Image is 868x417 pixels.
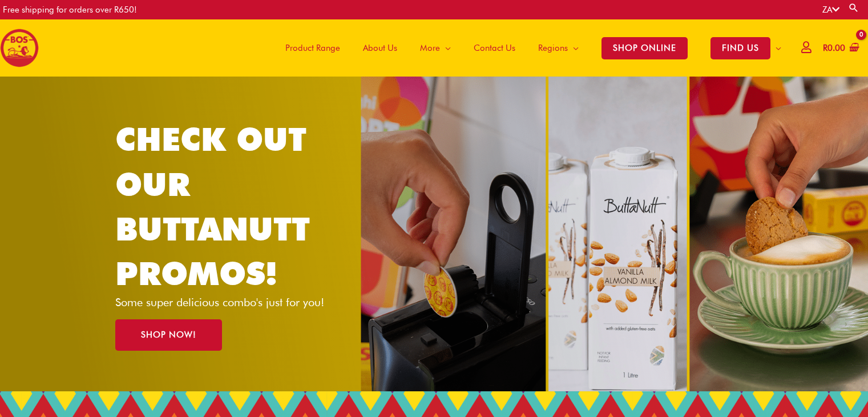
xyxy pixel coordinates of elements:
span: R [823,43,827,53]
a: About Us [352,19,409,77]
span: SHOP NOW! [141,331,196,339]
bdi: 0.00 [823,43,845,53]
span: Product Range [285,31,340,65]
span: FIND US [710,37,770,59]
span: Contact Us [474,31,515,65]
a: ZA [822,5,839,15]
a: View Shopping Cart, empty [821,35,859,61]
a: More [409,19,462,77]
span: More [420,31,440,65]
a: Contact Us [462,19,527,77]
nav: Site Navigation [265,19,793,77]
p: Some super delicious combo's just for you! [115,296,344,308]
a: Product Range [274,19,352,77]
a: Regions [527,19,590,77]
a: SHOP ONLINE [590,19,699,77]
a: CHECK OUT OUR BUTTANUTT PROMOS! [115,120,310,292]
a: SHOP NOW! [115,319,222,351]
span: About Us [363,31,397,65]
span: Regions [538,31,568,65]
span: SHOP ONLINE [601,37,688,59]
a: Search button [848,2,859,13]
